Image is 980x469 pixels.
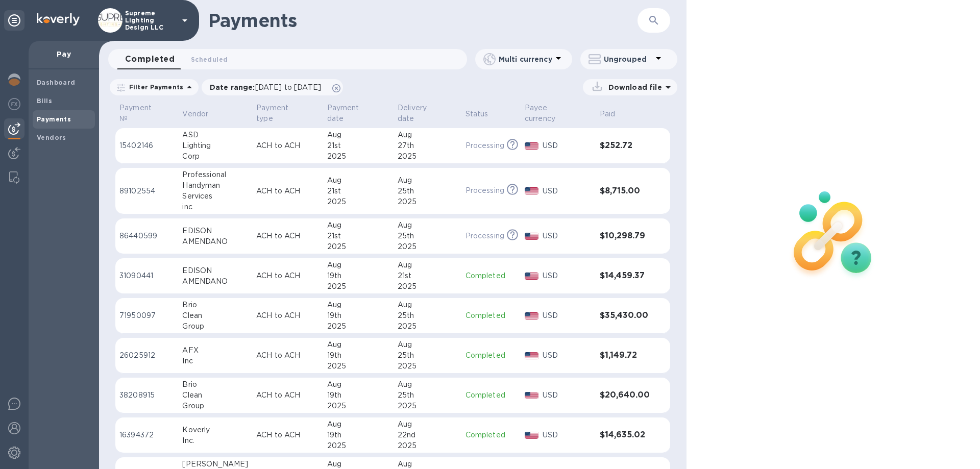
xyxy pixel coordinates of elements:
[543,310,592,321] p: USD
[398,220,457,231] div: Aug
[182,435,248,446] div: Inc.
[119,350,174,361] p: 26025912
[398,430,457,440] div: 22nd
[327,220,389,231] div: Aug
[499,54,552,64] p: Multi currency
[398,310,457,321] div: 25th
[398,103,457,124] span: Delivery date
[4,10,24,31] div: Unpin categories
[327,350,389,361] div: 19th
[327,175,389,186] div: Aug
[327,440,389,451] div: 2025
[119,140,174,151] p: 15402146
[256,390,318,401] p: ACH to ACH
[543,186,592,196] p: USD
[465,350,517,361] p: Completed
[119,186,174,196] p: 89102554
[182,151,248,162] div: Corp
[327,401,389,411] div: 2025
[182,310,248,321] div: Clean
[182,109,208,119] p: Vendor
[525,273,538,280] img: USD
[398,151,457,162] div: 2025
[182,276,248,287] div: AMENDANO
[327,430,389,440] div: 19th
[525,392,538,399] img: USD
[465,270,517,281] p: Completed
[398,339,457,350] div: Aug
[119,103,161,124] p: Payment №
[125,52,175,66] span: Completed
[398,379,457,390] div: Aug
[327,419,389,430] div: Aug
[327,196,389,207] div: 2025
[604,82,662,92] p: Download file
[600,390,650,400] h3: $20,640.00
[398,350,457,361] div: 25th
[543,140,592,151] p: USD
[327,130,389,140] div: Aug
[398,321,457,332] div: 2025
[119,390,174,401] p: 38208915
[525,312,538,319] img: USD
[398,270,457,281] div: 21st
[600,109,616,119] p: Paid
[398,130,457,140] div: Aug
[398,140,457,151] div: 27th
[398,361,457,372] div: 2025
[256,103,318,124] span: Payment type
[202,79,343,95] div: Date range:[DATE] to [DATE]
[398,390,457,401] div: 25th
[525,187,538,194] img: USD
[327,321,389,332] div: 2025
[465,231,504,241] p: Processing
[119,270,174,281] p: 31090441
[398,241,457,252] div: 2025
[465,430,517,440] p: Completed
[600,231,650,241] h3: $10,298.79
[600,186,650,196] h3: $8,715.00
[600,351,650,360] h3: $1,149.72
[465,185,504,196] p: Processing
[398,231,457,241] div: 25th
[525,142,538,150] img: USD
[182,180,248,191] div: Handyman
[256,140,318,151] p: ACH to ACH
[256,231,318,241] p: ACH to ACH
[543,270,592,281] p: USD
[465,390,517,401] p: Completed
[465,140,504,151] p: Processing
[398,260,457,270] div: Aug
[327,281,389,292] div: 2025
[256,430,318,440] p: ACH to ACH
[182,425,248,435] div: Koverly
[398,401,457,411] div: 2025
[465,109,502,119] span: Status
[600,430,650,440] h3: $14,635.02
[119,310,174,321] p: 71950097
[525,103,592,124] span: Payee currency
[327,151,389,162] div: 2025
[398,175,457,186] div: Aug
[182,226,248,236] div: EDISON
[256,310,318,321] p: ACH to ACH
[8,98,20,110] img: Foreign exchange
[600,311,650,320] h3: $35,430.00
[543,430,592,440] p: USD
[465,310,517,321] p: Completed
[182,202,248,212] div: inc
[256,186,318,196] p: ACH to ACH
[119,103,174,124] span: Payment №
[327,231,389,241] div: 21st
[208,10,578,31] h1: Payments
[327,103,389,124] span: Payment date
[182,140,248,151] div: Lighting
[182,379,248,390] div: Brio
[543,350,592,361] p: USD
[125,10,176,31] p: Supreme Lighting Design LLC
[398,196,457,207] div: 2025
[182,300,248,310] div: Brio
[327,379,389,390] div: Aug
[327,140,389,151] div: 21st
[182,265,248,276] div: EDISON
